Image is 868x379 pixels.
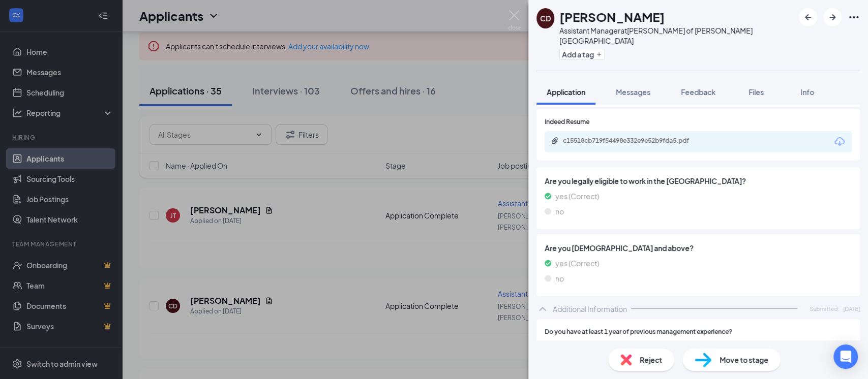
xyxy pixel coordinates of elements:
[826,11,839,23] svg: ArrowRight
[559,49,605,59] button: PlusAdd a tag
[555,273,564,284] span: no
[848,11,860,23] svg: Ellipses
[640,354,662,365] span: Reject
[545,175,852,186] span: Are you legally eligible to work in the [GEOGRAPHIC_DATA]?
[563,137,705,145] div: c15518cb719f54498e332e9e52b9fda5.pdf
[559,8,665,25] h1: [PERSON_NAME]
[545,242,852,254] span: Are you [DEMOGRAPHIC_DATA] and above?
[555,258,599,269] span: yes (Correct)
[833,344,858,369] div: Open Intercom Messenger
[833,136,846,148] svg: Download
[800,87,814,97] span: Info
[540,13,551,23] div: CD
[559,25,794,46] div: Assistant Manager at [PERSON_NAME] of [PERSON_NAME][GEOGRAPHIC_DATA]
[799,8,817,26] button: ArrowLeftNew
[823,8,842,26] button: ArrowRight
[802,11,814,23] svg: ArrowLeftNew
[536,303,549,315] svg: ChevronUp
[545,327,732,337] span: Do you have at least 1 year of previous management experience?
[616,87,650,97] span: Messages
[843,304,860,313] span: [DATE]
[553,304,627,314] div: Additional Information
[810,304,839,313] span: Submitted:
[555,191,599,202] span: yes (Correct)
[551,137,559,145] svg: Paperclip
[596,51,602,57] svg: Plus
[551,137,715,146] a: Paperclipc15518cb719f54498e332e9e52b9fda5.pdf
[547,87,585,97] span: Application
[720,354,768,365] span: Move to stage
[555,206,564,217] span: no
[749,87,764,97] span: Files
[545,117,589,127] span: Indeed Resume
[681,87,715,97] span: Feedback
